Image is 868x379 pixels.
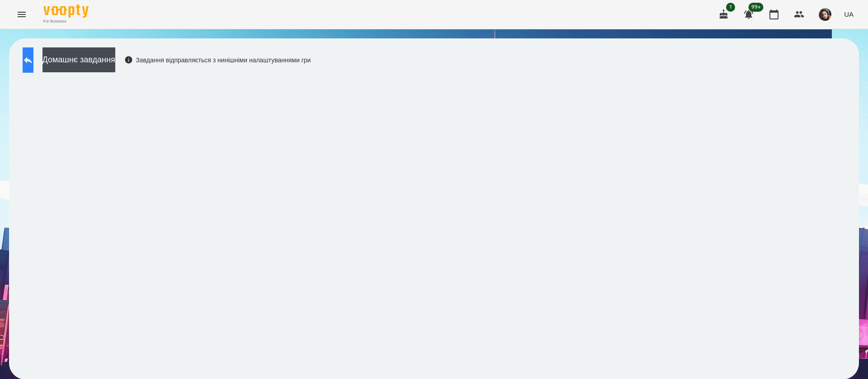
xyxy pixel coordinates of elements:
span: 99+ [749,3,764,12]
button: Menu [11,4,33,25]
img: Voopty Logo [43,5,89,18]
div: Завдання відправляється з нинішніми налаштуваннями гри [124,56,311,65]
span: UA [844,9,854,19]
button: UA [840,6,857,23]
span: For Business [43,19,89,24]
img: 415cf204168fa55e927162f296ff3726.jpg [819,8,831,21]
button: Домашнє завдання [42,47,115,72]
span: 1 [726,3,735,12]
